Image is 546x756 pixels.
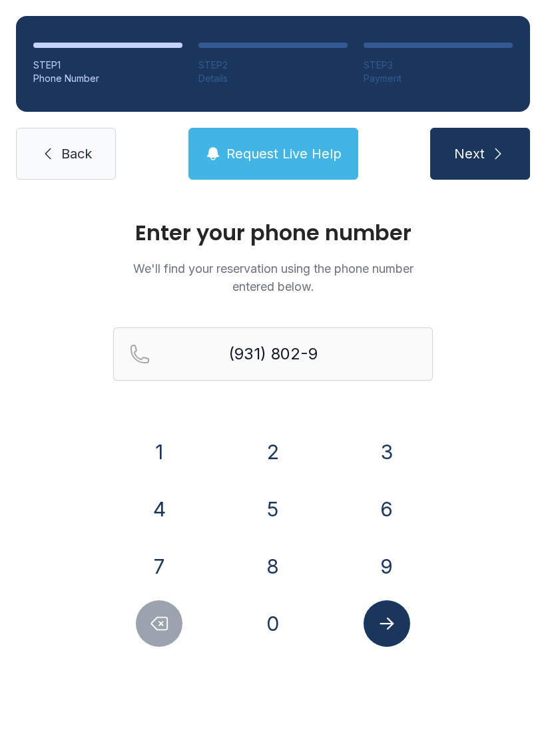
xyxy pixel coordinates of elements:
span: Request Live Help [226,144,342,163]
div: STEP 2 [198,59,348,72]
p: We'll find your reservation using the phone number entered below. [113,260,433,295]
div: Payment [364,72,513,85]
button: Delete number [136,600,182,647]
span: Next [454,144,485,163]
div: Phone Number [33,72,182,85]
input: Reservation phone number [113,327,433,381]
span: Back [61,144,92,163]
h1: Enter your phone number [113,222,433,244]
button: 6 [364,486,410,532]
button: 4 [136,486,182,532]
div: STEP 1 [33,59,182,72]
button: 7 [136,543,182,590]
button: 2 [250,429,296,475]
button: 3 [364,429,410,475]
button: 9 [364,543,410,590]
button: 5 [250,486,296,532]
button: 1 [136,429,182,475]
button: 0 [250,600,296,647]
button: Submit lookup form [364,600,410,647]
div: STEP 3 [364,59,513,72]
div: Details [198,72,348,85]
button: 8 [250,543,296,590]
